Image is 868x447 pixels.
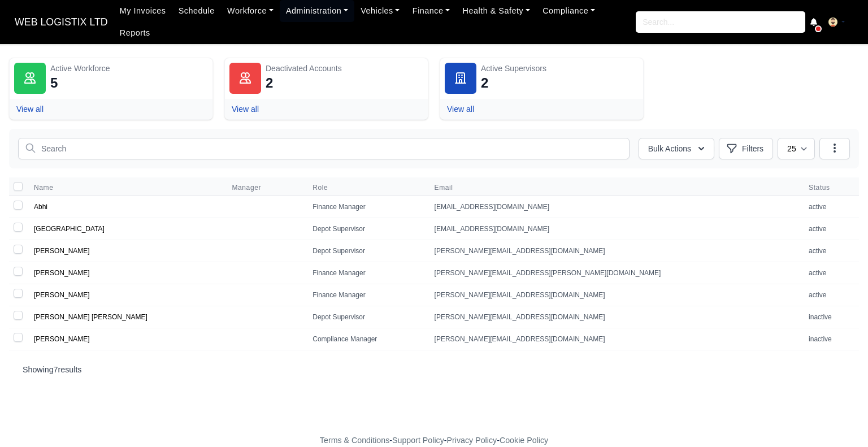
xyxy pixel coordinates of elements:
td: active [802,262,859,284]
a: Terms & Conditions [320,436,389,445]
span: 7 [54,365,58,374]
button: Manager [232,183,270,192]
button: Bulk Actions [639,138,714,159]
span: Name [34,183,53,192]
button: Name [34,183,62,192]
span: Status [809,183,852,192]
td: active [802,240,859,262]
a: View all [16,105,44,114]
td: [EMAIL_ADDRESS][DOMAIN_NAME] [428,196,802,218]
div: 5 [50,74,58,92]
a: Privacy Policy [447,436,497,445]
a: [GEOGRAPHIC_DATA] [34,225,105,233]
span: Role [313,183,328,192]
td: [EMAIL_ADDRESS][DOMAIN_NAME] [428,218,802,240]
span: Manager [232,183,261,192]
a: [PERSON_NAME] [34,269,90,277]
a: [PERSON_NAME] [34,247,90,255]
td: [PERSON_NAME][EMAIL_ADDRESS][DOMAIN_NAME] [428,240,802,262]
div: 2 [266,74,273,92]
a: Abhi [34,203,47,211]
td: Finance Manager [306,262,427,284]
td: [PERSON_NAME][EMAIL_ADDRESS][DOMAIN_NAME] [428,284,802,306]
td: inactive [802,306,859,328]
td: [PERSON_NAME][EMAIL_ADDRESS][DOMAIN_NAME] [428,328,802,350]
p: Showing results [23,364,845,375]
td: active [802,218,859,240]
a: View all [232,105,259,114]
a: View all [447,105,474,114]
td: Depot Supervisor [306,240,427,262]
td: Compliance Manager [306,328,427,350]
input: Search [18,138,630,159]
div: 2 [481,74,488,92]
td: Finance Manager [306,196,427,218]
td: [PERSON_NAME][EMAIL_ADDRESS][DOMAIN_NAME] [428,306,802,328]
div: Deactivated Accounts [266,63,423,74]
input: Search... [636,11,805,33]
td: active [802,196,859,218]
td: Depot Supervisor [306,306,427,328]
div: Active Supervisors [481,63,639,74]
td: Depot Supervisor [306,218,427,240]
div: - - - [112,434,756,447]
td: Finance Manager [306,284,427,306]
a: [PERSON_NAME] [34,291,90,299]
a: Cookie Policy [500,436,548,445]
a: [PERSON_NAME] [34,335,90,343]
button: Filters [719,138,773,159]
td: [PERSON_NAME][EMAIL_ADDRESS][PERSON_NAME][DOMAIN_NAME] [428,262,802,284]
td: active [802,284,859,306]
a: WEB LOGISTIX LTD [9,11,114,33]
td: inactive [802,328,859,350]
a: Support Policy [392,436,444,445]
a: [PERSON_NAME] [PERSON_NAME] [34,313,147,321]
button: Role [313,183,337,192]
span: Email [435,183,795,192]
a: Reports [114,22,157,44]
div: Active Workforce [50,63,208,74]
